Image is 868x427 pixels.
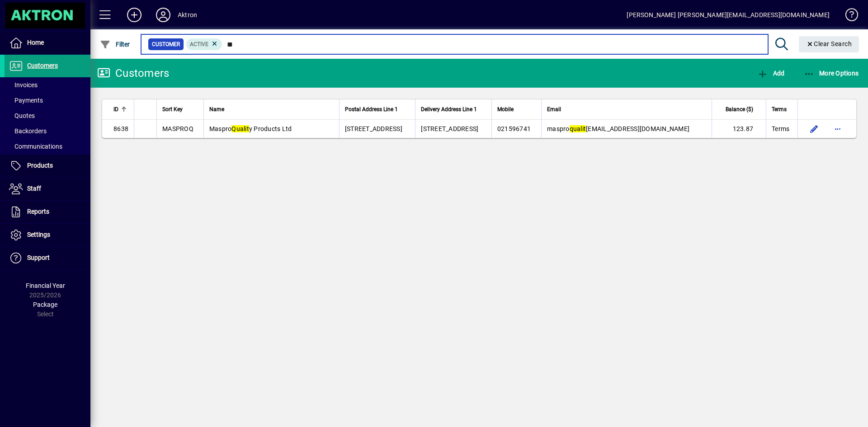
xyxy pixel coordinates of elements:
[802,65,861,81] button: More Options
[806,40,852,47] span: Clear Search
[98,36,132,52] button: Filter
[497,104,514,114] span: Mobile
[421,104,477,114] span: Delivery Address Line 1
[149,7,178,23] button: Profile
[772,124,789,133] span: Terms
[5,123,90,139] a: Backorders
[5,93,90,108] a: Payments
[209,104,224,114] span: Name
[5,108,90,123] a: Quotes
[9,143,62,150] span: Communications
[9,112,35,119] span: Quotes
[830,122,845,136] button: More options
[27,185,41,192] span: Staff
[113,125,128,132] span: 8638
[5,139,90,154] a: Communications
[113,104,128,114] div: ID
[757,70,784,77] span: Add
[5,201,90,223] a: Reports
[5,155,90,177] a: Products
[162,104,183,114] span: Sort Key
[33,301,57,308] span: Package
[726,104,753,114] span: Balance ($)
[547,125,689,132] span: maspro [EMAIL_ADDRESS][DOMAIN_NAME]
[152,40,180,49] span: Customer
[9,81,38,89] span: Invoices
[547,104,706,114] div: Email
[717,104,761,114] div: Balance ($)
[799,36,859,52] button: Clear
[755,65,787,81] button: Add
[497,125,531,132] span: 021596741
[27,39,44,46] span: Home
[804,70,859,77] span: More Options
[712,120,766,138] td: 123.87
[27,62,58,69] span: Customers
[5,178,90,200] a: Staff
[772,104,787,114] span: Terms
[9,97,43,104] span: Payments
[27,254,50,261] span: Support
[27,208,49,215] span: Reports
[5,247,90,269] a: Support
[97,66,169,80] div: Customers
[345,125,402,132] span: [STREET_ADDRESS]
[9,127,47,135] span: Backorders
[5,32,90,54] a: Home
[5,77,90,93] a: Invoices
[627,8,830,22] div: [PERSON_NAME] [PERSON_NAME][EMAIL_ADDRESS][DOMAIN_NAME]
[497,104,536,114] div: Mobile
[231,125,249,132] em: Qualit
[209,104,334,114] div: Name
[5,224,90,246] a: Settings
[807,122,821,136] button: Edit
[839,2,857,31] a: Knowledge Base
[186,38,222,50] mat-chip: Activation Status: Active
[26,282,65,289] span: Financial Year
[345,104,398,114] span: Postal Address Line 1
[547,104,561,114] span: Email
[27,231,50,238] span: Settings
[178,8,197,22] div: Aktron
[27,162,53,169] span: Products
[120,7,149,23] button: Add
[162,125,193,132] span: MASPROQ
[190,41,208,47] span: Active
[100,41,130,48] span: Filter
[209,125,292,132] span: Maspro y Products Ltd
[570,125,586,132] em: qualit
[113,104,118,114] span: ID
[421,125,478,132] span: [STREET_ADDRESS]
